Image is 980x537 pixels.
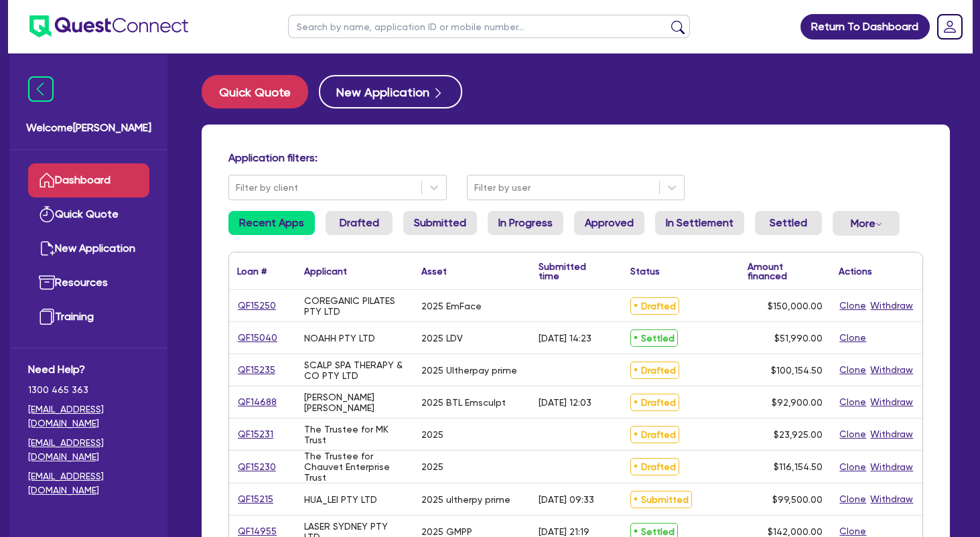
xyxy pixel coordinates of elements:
[304,424,405,445] div: The Trustee for MK Trust
[304,392,405,413] div: [PERSON_NAME] [PERSON_NAME]
[237,362,276,378] a: QF15235
[869,362,914,378] button: Withdraw
[630,458,679,475] span: Drafted
[869,459,914,475] button: Withdraw
[28,362,149,378] span: Need Help?
[237,394,277,410] a: QF14688
[202,75,308,108] button: Quick Quote
[39,240,55,256] img: new-application
[237,491,274,507] a: QF15215
[869,427,914,442] button: Withdraw
[421,397,506,408] div: 2025 BTL Emsculpt
[28,232,149,266] a: New Application
[932,9,967,44] a: Dropdown toggle
[39,275,55,291] img: resources
[539,526,589,537] div: [DATE] 21:19
[421,429,443,440] div: 2025
[488,211,563,235] a: In Progress
[839,491,867,507] button: Clone
[755,211,822,235] a: Settled
[28,469,149,497] a: [EMAIL_ADDRESS][DOMAIN_NAME]
[421,266,447,276] div: Asset
[630,491,692,508] span: Submitted
[28,300,149,334] a: Training
[304,451,405,483] div: The Trustee for Chauvet Enterprise Trust
[574,211,644,235] a: Approved
[839,362,867,378] button: Clone
[772,494,823,505] span: $99,500.00
[539,397,591,408] div: [DATE] 12:03
[26,120,151,136] span: Welcome [PERSON_NAME]
[539,333,591,343] div: [DATE] 14:23
[228,151,923,164] h4: Application filters:
[630,329,678,347] span: Settled
[326,211,393,235] a: Drafted
[839,298,867,313] button: Clone
[28,76,54,102] img: icon-menu-close
[28,163,149,198] a: Dashboard
[774,333,823,343] span: $51,990.00
[768,301,823,311] span: $150,000.00
[539,262,602,281] div: Submitted time
[237,298,277,313] a: QF15250
[39,309,55,325] img: training
[319,75,462,108] button: New Application
[630,266,660,276] div: Status
[421,365,517,376] div: 2025 Ultherpay prime
[839,427,867,442] button: Clone
[421,526,472,537] div: 2025 GMPP
[304,333,375,343] div: NOAHH PTY LTD
[771,365,823,376] span: $100,154.50
[304,360,405,381] div: SCALP SPA THERAPY & CO PTY LTD
[839,266,872,276] div: Actions
[630,426,679,443] span: Drafted
[202,75,319,108] a: Quick Quote
[403,211,477,235] a: Submitted
[288,15,690,38] input: Search by name, application ID or mobile number...
[28,402,149,431] a: [EMAIL_ADDRESS][DOMAIN_NAME]
[655,211,744,235] a: In Settlement
[39,206,55,222] img: quick-quote
[774,429,823,440] span: $23,925.00
[28,383,149,397] span: 1300 465 363
[839,459,867,475] button: Clone
[228,211,315,235] a: Recent Apps
[869,298,914,313] button: Withdraw
[539,494,594,505] div: [DATE] 09:33
[304,494,377,505] div: HUA_LEI PTY LTD
[28,198,149,232] a: Quick Quote
[630,362,679,379] span: Drafted
[237,266,267,276] div: Loan #
[869,491,914,507] button: Withdraw
[630,297,679,315] span: Drafted
[304,266,347,276] div: Applicant
[28,436,149,464] a: [EMAIL_ADDRESS][DOMAIN_NAME]
[869,394,914,410] button: Withdraw
[748,262,823,281] div: Amount financed
[772,397,823,408] span: $92,900.00
[421,301,482,311] div: 2025 EmFace
[839,330,867,346] button: Clone
[630,394,679,411] span: Drafted
[28,266,149,300] a: Resources
[421,461,443,472] div: 2025
[839,394,867,410] button: Clone
[833,211,900,236] button: Dropdown toggle
[237,330,278,346] a: QF15040
[304,295,405,317] div: COREGANIC PILATES PTY LTD
[421,494,510,505] div: 2025 ultherpy prime
[237,427,274,442] a: QF15231
[774,461,823,472] span: $116,154.50
[421,333,463,343] div: 2025 LDV
[800,14,930,40] a: Return To Dashboard
[768,526,823,537] span: $142,000.00
[29,15,188,37] img: quest-connect-logo-blue
[237,459,277,475] a: QF15230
